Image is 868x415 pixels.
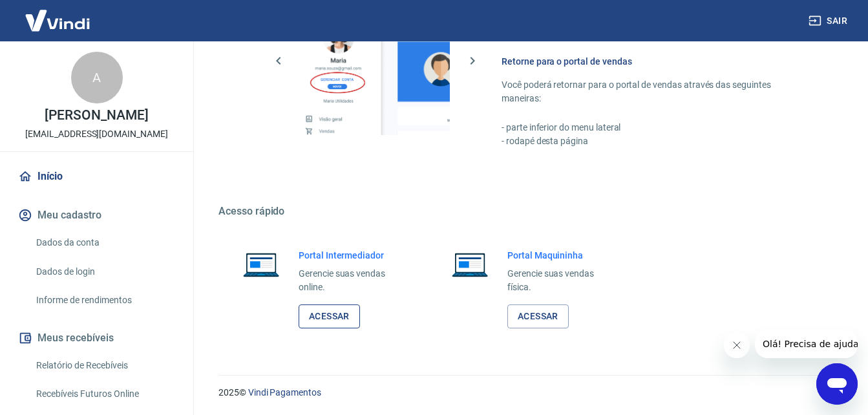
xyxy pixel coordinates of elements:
a: Vindi Pagamentos [248,387,321,398]
h6: Portal Maquininha [507,249,613,262]
a: Dados de login [31,259,178,285]
img: Imagem de um notebook aberto [234,249,288,280]
div: A [71,52,123,103]
p: 2025 © [218,386,837,399]
p: Gerencie suas vendas física. [507,267,613,294]
p: [PERSON_NAME] [45,109,148,122]
p: Gerencie suas vendas online. [299,267,404,294]
p: - rodapé desta página [502,134,806,148]
h6: Portal Intermediador [299,249,404,262]
iframe: Fechar mensagem [724,332,750,358]
span: Olá! Precisa de ajuda? [8,9,109,19]
a: Acessar [507,304,569,328]
iframe: Botão para abrir a janela de mensagens [816,363,858,405]
a: Recebíveis Futuros Online [31,381,178,407]
a: Relatório de Recebíveis [31,352,178,379]
a: Dados da conta [31,229,178,256]
p: - parte inferior do menu lateral [502,121,806,134]
a: Informe de rendimentos [31,287,178,314]
p: [EMAIL_ADDRESS][DOMAIN_NAME] [25,127,168,141]
img: Imagem de um notebook aberto [443,249,497,280]
p: Você poderá retornar para o portal de vendas através das seguintes maneiras: [502,78,806,105]
button: Sair [806,9,852,33]
a: Início [16,162,178,191]
a: Acessar [299,304,360,328]
img: Vindi [16,1,100,40]
button: Meus recebíveis [16,324,178,352]
iframe: Mensagem da empresa [755,330,858,358]
h6: Retorne para o portal de vendas [502,55,806,68]
h5: Acesso rápido [218,205,837,218]
button: Meu cadastro [16,201,178,229]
